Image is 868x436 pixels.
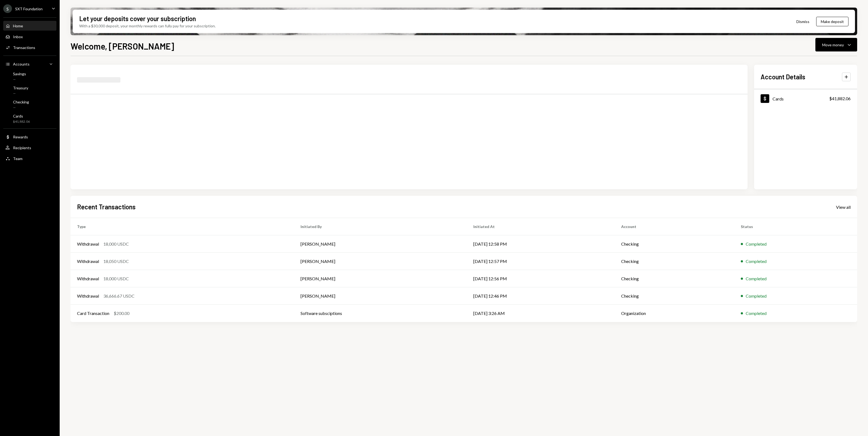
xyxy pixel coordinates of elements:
div: Team [13,156,23,161]
td: Checking [615,253,734,270]
div: Withdrawal [77,241,99,247]
td: [DATE] 3:26 AM [467,305,615,322]
div: — [13,91,28,96]
th: Type [71,218,294,235]
div: Home [13,24,23,28]
td: Checking [615,287,734,305]
a: Cards$41,882.06 [3,112,56,125]
div: Move money [822,42,844,48]
td: Organization [615,305,734,322]
div: $41,882.06 [829,95,851,102]
button: Make deposit [816,17,848,26]
td: [DATE] 12:46 PM [467,287,615,305]
td: [PERSON_NAME] [294,270,467,287]
div: 36,666.67 USDC [103,293,135,299]
th: Status [734,218,857,235]
td: Checking [615,270,734,287]
a: Checking— [3,98,56,111]
a: Home [3,21,56,31]
div: Recipients [13,145,31,150]
div: Cards [773,96,784,101]
a: Team [3,154,56,163]
th: Initiated At [467,218,615,235]
div: Withdrawal [77,293,99,299]
div: Withdrawal [77,275,99,282]
h2: Recent Transactions [77,202,136,211]
div: Completed [746,258,767,265]
div: Inbox [13,34,23,39]
div: 18,050 USDC [103,258,129,265]
div: Treasury [13,86,28,90]
a: Treasury— [3,84,56,97]
div: S [3,4,12,13]
div: 18,000 USDC [103,275,129,282]
a: Rewards [3,132,56,142]
a: Savings— [3,70,56,83]
a: Transactions [3,43,56,52]
div: Completed [746,293,767,299]
a: View all [836,204,851,210]
div: Completed [746,310,767,317]
div: Accounts [13,62,30,66]
td: Software subsciptions [294,305,467,322]
div: Transactions [13,45,35,50]
div: Savings [13,71,26,76]
td: [PERSON_NAME] [294,287,467,305]
td: [DATE] 12:56 PM [467,270,615,287]
div: Cards [13,114,30,118]
div: Withdrawal [77,258,99,265]
a: Inbox [3,32,56,41]
a: Accounts [3,59,56,69]
a: Recipients [3,143,56,152]
div: $200.00 [114,310,129,317]
td: [DATE] 12:58 PM [467,235,615,253]
div: Completed [746,241,767,247]
h2: Account Details [761,72,805,81]
div: Completed [746,275,767,282]
a: Cards$41,882.06 [754,89,857,108]
div: — [13,77,26,82]
div: Let your deposits cover your subscription [79,14,196,23]
th: Initiated By [294,218,467,235]
th: Account [615,218,734,235]
button: Move money [815,38,857,51]
button: Dismiss [790,15,816,28]
td: Checking [615,235,734,253]
td: [DATE] 12:57 PM [467,253,615,270]
td: [PERSON_NAME] [294,253,467,270]
div: With a $30,000 deposit, your monthly rewards can fully pay for your subscription. [79,23,216,29]
h1: Welcome, [PERSON_NAME] [71,41,174,51]
td: [PERSON_NAME] [294,235,467,253]
div: Rewards [13,135,28,139]
div: $41,882.06 [13,119,30,124]
div: 18,000 USDC [103,241,129,247]
div: SXT Foundation [15,6,43,11]
div: — [13,105,29,110]
div: Card Transaction [77,310,109,317]
div: Checking [13,100,29,104]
